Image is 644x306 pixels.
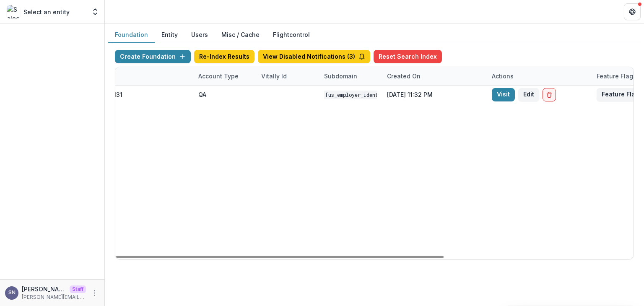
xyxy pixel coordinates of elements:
[193,72,244,80] div: Account Type
[256,72,292,80] div: Vitally Id
[23,8,70,16] p: Select an entity
[256,67,319,85] div: Vitally Id
[89,288,99,298] button: More
[543,88,556,101] button: Delete Foundation
[22,285,66,293] p: [PERSON_NAME]
[382,86,487,104] div: [DATE] 11:32 PM
[324,91,429,99] code: [US_EMPLOYER_IDENTIFICATION_NUMBER]
[184,27,215,43] button: Users
[215,27,266,43] button: Misc / Cache
[70,285,86,293] p: Staff
[624,3,641,20] button: Get Help
[193,67,256,85] div: Account Type
[319,72,362,80] div: Subdomain
[487,67,592,85] div: Actions
[7,5,20,18] img: Select an entity
[155,27,184,43] button: Entity
[22,293,86,301] p: [PERSON_NAME][EMAIL_ADDRESS][DOMAIN_NAME]
[492,88,515,101] a: Visit
[518,88,539,101] button: Edit
[487,72,519,80] div: Actions
[194,50,254,63] button: Re-Index Results
[89,3,101,20] button: Open entity switcher
[8,290,16,296] div: Shawn Non-Profit
[382,67,487,85] div: Created on
[273,30,310,39] a: Flightcontrol
[319,67,382,85] div: Subdomain
[115,50,191,63] button: Create Foundation
[108,27,155,43] button: Foundation
[374,50,442,63] button: Reset Search Index
[198,90,206,99] div: QA
[592,72,641,80] div: Feature Flags
[382,72,426,80] div: Created on
[258,50,370,63] button: View Disabled Notifications (3)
